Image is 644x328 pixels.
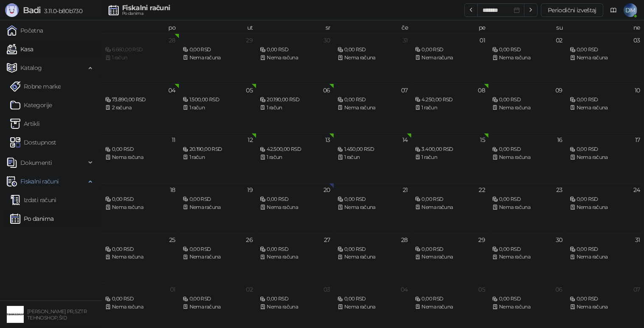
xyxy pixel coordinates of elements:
a: Izdati računi [10,192,56,208]
div: 1 račun [183,153,253,161]
div: 1 račun [105,54,176,62]
div: Fiskalni računi [122,5,170,11]
div: 1 račun [260,104,330,112]
div: 3.400,00 RSD [415,145,485,153]
div: 0,00 RSD [260,295,330,303]
td: 2025-08-03 [566,33,644,83]
div: 11 [172,137,176,143]
td: 2025-07-29 [179,33,257,83]
div: 0,00 RSD [492,195,563,203]
div: Nema računa [337,303,408,311]
td: 2025-08-14 [334,133,412,183]
div: 0,00 RSD [337,245,408,253]
div: 0,00 RSD [570,295,640,303]
a: Kategorije [10,97,52,114]
div: 0,00 RSD [337,295,408,303]
a: Robne marke [10,78,61,95]
div: Nema računa [105,203,176,211]
div: 03 [633,37,640,43]
div: 04 [401,286,408,292]
div: 0,00 RSD [183,195,253,203]
div: 0,00 RSD [260,195,330,203]
div: 26 [246,237,253,243]
button: Periodični izveštaj [541,3,603,17]
div: 0,00 RSD [105,195,176,203]
td: 2025-08-16 [489,133,566,183]
div: Nema računa [337,253,408,261]
div: 07 [401,87,408,93]
div: 07 [633,286,640,292]
td: 2025-08-09 [489,83,566,133]
div: Nema računa [415,54,485,62]
div: 15 [480,137,485,143]
td: 2025-07-30 [256,33,334,83]
div: 02 [556,37,563,43]
div: 10 [635,87,640,93]
div: Nema računa [260,54,330,62]
a: Dokumentacija [607,3,620,17]
div: 14 [402,137,408,143]
div: Po danima [122,11,170,16]
div: 73.890,00 RSD [105,96,176,104]
div: 17 [635,137,640,143]
div: Nema računa [570,253,640,261]
div: 0,00 RSD [415,245,485,253]
div: 0,00 RSD [492,46,563,54]
td: 2025-08-24 [566,183,644,233]
td: 2025-08-27 [256,233,334,283]
div: 25 [169,237,176,243]
div: 0,00 RSD [492,145,563,153]
th: sr [256,20,334,33]
div: 28 [169,37,176,43]
span: Fiskalni računi [20,173,59,190]
td: 2025-08-11 [102,133,179,183]
div: 28 [401,237,408,243]
div: 1.450,00 RSD [337,145,408,153]
div: 29 [246,37,253,43]
th: če [334,20,412,33]
td: 2025-08-22 [412,183,489,233]
span: Dokumenti [20,154,52,171]
small: [PERSON_NAME] PR, SZTR TEHNOSHOP, ŠID [27,309,86,321]
div: 22 [479,187,485,193]
div: 0,00 RSD [183,295,253,303]
div: Nema računa [492,104,563,112]
div: 1 račun [260,153,330,161]
div: Nema računa [570,104,640,112]
div: 06 [323,87,330,93]
div: 0,00 RSD [570,245,640,253]
div: 0,00 RSD [415,46,485,54]
div: 24 [633,187,640,193]
td: 2025-08-15 [412,133,489,183]
div: 1.500,00 RSD [183,96,253,104]
div: 20.190,00 RSD [260,96,330,104]
div: Nema računa [337,104,408,112]
div: 01 [480,37,485,43]
td: 2025-07-31 [334,33,412,83]
td: 2025-08-12 [179,133,257,183]
td: 2025-08-18 [102,183,179,233]
a: Kasa [7,41,33,58]
div: 2 računa [105,104,176,112]
div: 31 [403,37,408,43]
td: 2025-08-10 [566,83,644,133]
div: 0,00 RSD [492,96,563,104]
th: pe [412,20,489,33]
a: Po danima [10,210,53,227]
td: 2025-08-02 [489,33,566,83]
div: 01 [170,286,176,292]
td: 2025-08-07 [334,83,412,133]
div: 23 [556,187,563,193]
div: 31 [635,237,640,243]
div: 0,00 RSD [492,245,563,253]
div: 30 [556,237,563,243]
th: ne [566,20,644,33]
div: 29 [478,237,485,243]
div: 0,00 RSD [183,46,253,54]
a: Početna [7,22,43,39]
td: 2025-08-13 [256,133,334,183]
div: Nema računa [415,253,485,261]
div: 12 [248,137,253,143]
div: 0,00 RSD [337,46,408,54]
div: 20.190,00 RSD [183,145,253,153]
